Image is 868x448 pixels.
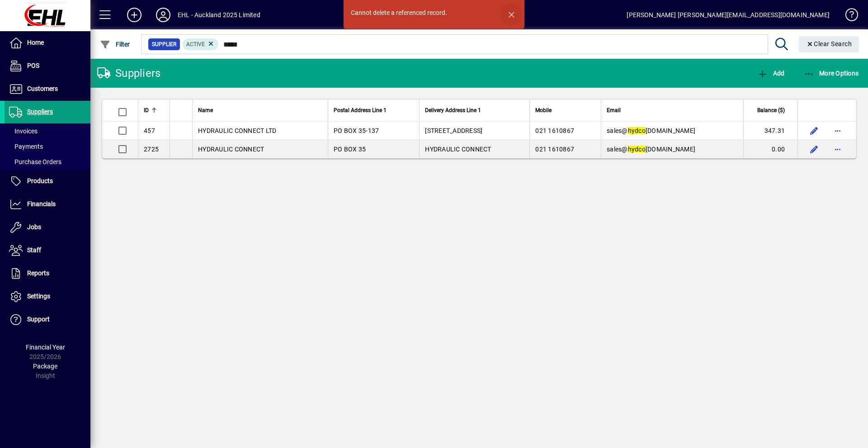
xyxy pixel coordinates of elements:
[334,127,379,134] span: PO BOX 35-137
[425,105,481,115] span: Delivery Address Line 1
[27,62,39,69] span: POS
[198,146,264,153] span: HYDRAULIC CONNECT
[743,122,797,140] td: 347.31
[757,105,785,115] span: Balance ($)
[607,127,695,134] span: sales@ [DOMAIN_NAME]
[198,105,322,115] div: Name
[198,127,276,134] span: HYDRAULIC CONNECT LTD
[334,105,387,115] span: Postal Address Line 1
[535,146,574,153] span: 021 1610867
[27,177,53,184] span: Products
[186,41,205,47] span: Active
[5,216,90,239] a: Jobs
[628,146,646,153] em: hydco
[807,123,821,138] button: Edit
[26,344,65,351] span: Financial Year
[27,316,50,323] span: Support
[627,8,830,22] div: [PERSON_NAME] [PERSON_NAME][EMAIL_ADDRESS][DOMAIN_NAME]
[9,127,38,135] span: Invoices
[804,70,859,77] span: More Options
[98,36,132,52] button: Filter
[535,105,595,115] div: Mobile
[100,41,130,48] span: Filter
[839,2,857,31] a: Knowledge Base
[830,142,845,156] button: More options
[27,292,50,300] span: Settings
[27,246,41,254] span: Staff
[425,146,491,153] span: HYDRAULIC CONNECT
[144,127,155,134] span: 457
[607,105,621,115] span: Email
[749,105,793,115] div: Balance ($)
[334,146,366,153] span: PO BOX 35
[5,123,90,139] a: Invoices
[807,142,821,156] button: Edit
[178,8,260,22] div: EHL - Auckland 2025 Limited
[5,55,90,77] a: POS
[5,78,90,100] a: Customers
[27,85,58,92] span: Customers
[9,158,61,165] span: Purchase Orders
[5,32,90,54] a: Home
[5,154,90,170] a: Purchase Orders
[120,7,149,23] button: Add
[535,127,574,134] span: 021 1610867
[152,40,176,49] span: Supplier
[5,193,90,216] a: Financials
[144,105,149,115] span: ID
[144,105,164,115] div: ID
[757,70,784,77] span: Add
[607,105,738,115] div: Email
[198,105,213,115] span: Name
[5,285,90,308] a: Settings
[97,66,160,80] div: Suppliers
[5,139,90,154] a: Payments
[830,123,845,138] button: More options
[144,146,159,153] span: 2725
[27,269,49,277] span: Reports
[425,127,482,134] span: [STREET_ADDRESS]
[802,65,861,81] button: More Options
[5,170,90,193] a: Products
[5,239,90,262] a: Staff
[27,200,56,207] span: Financials
[183,38,219,50] mat-chip: Activation Status: Active
[27,39,44,46] span: Home
[5,262,90,285] a: Reports
[806,40,852,47] span: Clear Search
[33,363,57,370] span: Package
[27,223,41,231] span: Jobs
[628,127,646,134] em: hydco
[607,146,695,153] span: sales@ [DOMAIN_NAME]
[5,308,90,331] a: Support
[799,36,859,52] button: Clear
[535,105,552,115] span: Mobile
[149,7,178,23] button: Profile
[27,108,53,115] span: Suppliers
[9,143,43,150] span: Payments
[743,140,797,158] td: 0.00
[755,65,787,81] button: Add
